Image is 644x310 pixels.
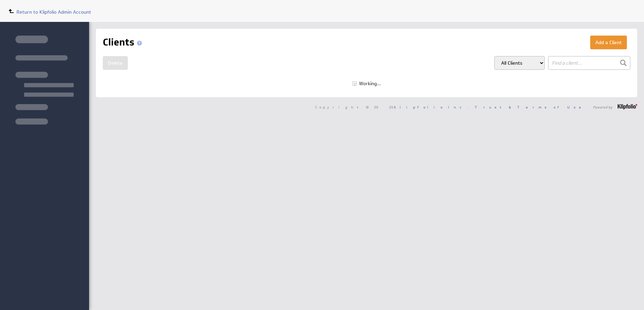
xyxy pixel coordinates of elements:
img: skeleton-sidenav.svg [15,36,74,125]
img: logo-footer.png [618,104,637,109]
span: Powered by [593,105,612,109]
a: Trust & Terms of Use [475,105,586,109]
button: Add a Client [590,36,627,49]
div: Working... [352,81,381,86]
a: Klipfolio Inc. [394,105,468,109]
img: to-parent.svg [7,7,15,15]
a: Return to Klipfolio Admin Account [7,9,91,15]
input: Find a client... [548,56,630,70]
button: Delete [103,56,128,70]
span: Copyright © 2025 [315,105,468,109]
h1: Clients [103,36,145,49]
span: Return to Klipfolio Admin Account [16,9,91,15]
